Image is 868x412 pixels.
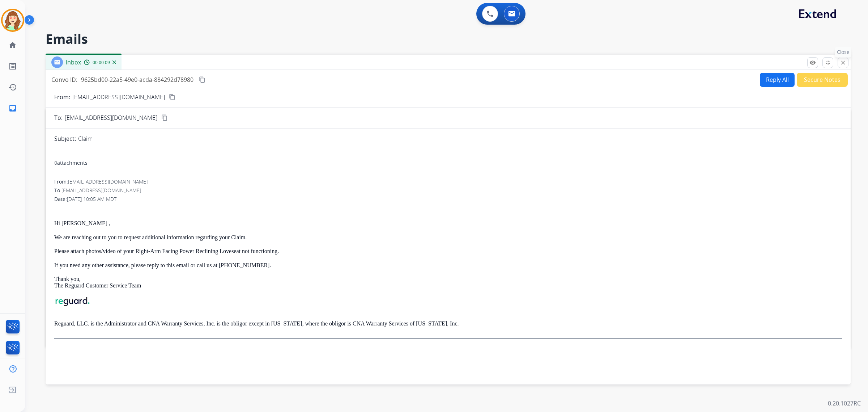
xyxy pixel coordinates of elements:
[65,113,157,122] span: [EMAIL_ADDRESS][DOMAIN_NAME]
[54,113,63,122] p: To:
[161,114,168,121] mat-icon: content_copy
[54,262,842,269] p: If you need any other assistance, please reply to this email or call us at [PHONE_NUMBER].
[66,58,81,66] span: Inbox
[54,159,88,167] div: attachments
[78,134,93,143] p: Claim
[797,73,848,87] button: Secure Notes
[54,297,90,307] img: Reguard+Logotype+Color_WBG_S.png
[54,187,842,194] div: To:
[8,104,17,113] mat-icon: inbox
[809,59,816,66] mat-icon: remove_red_eye
[54,196,842,203] div: Date:
[8,41,17,50] mat-icon: home
[838,57,848,68] button: Close
[825,59,831,66] mat-icon: fullscreen_exit
[760,73,795,87] button: Reply All
[54,248,842,255] p: Please attach photos/video of your Right-Arm Facing Power Reclining Loveseat not functioning.
[67,196,116,202] span: [DATE] 10:05 AM MDT
[54,320,842,327] p: Reguard, LLC. is the Administrator and CNA Warranty Services, Inc. is the obligor except in [US_S...
[54,93,70,101] p: From:
[61,187,141,194] span: [EMAIL_ADDRESS][DOMAIN_NAME]
[81,76,193,84] span: 9625bd00-22a5-49e0-acda-884292d78980
[46,32,851,46] h2: Emails
[68,178,148,185] span: [EMAIL_ADDRESS][DOMAIN_NAME]
[54,159,57,166] span: 0
[54,276,842,289] p: Thank you, The Reguard Customer Service Team
[3,10,23,30] img: avatar
[93,60,110,66] span: 00:00:09
[54,134,76,143] p: Subject:
[8,83,17,92] mat-icon: history
[828,399,861,408] p: 0.20.1027RC
[169,94,175,100] mat-icon: content_copy
[8,62,17,71] mat-icon: list_alt
[51,75,77,84] p: Convo ID:
[54,178,842,185] div: From:
[54,220,842,227] p: Hi [PERSON_NAME] ,
[835,47,851,58] p: Close
[72,93,165,101] p: [EMAIL_ADDRESS][DOMAIN_NAME]
[54,234,842,241] p: We are reaching out to you to request additional information regarding your Claim.
[199,76,205,83] mat-icon: content_copy
[840,59,846,66] mat-icon: close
